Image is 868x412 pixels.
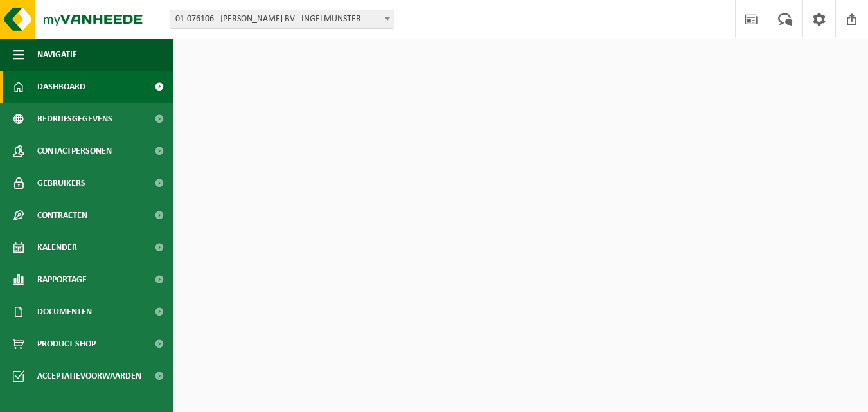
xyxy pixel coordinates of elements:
span: Gebruikers [37,167,85,199]
span: Dashboard [37,71,85,103]
span: Bedrijfsgegevens [37,103,112,135]
span: Rapportage [37,264,87,296]
span: Acceptatievoorwaarden [37,360,141,392]
span: Product Shop [37,328,96,360]
span: 01-076106 - JONCKHEERE DIETER BV - INGELMUNSTER [170,10,394,29]
span: Contracten [37,199,87,231]
span: Documenten [37,296,92,328]
span: Navigatie [37,39,77,71]
span: Contactpersonen [37,135,112,167]
span: Kalender [37,231,77,264]
span: 01-076106 - JONCKHEERE DIETER BV - INGELMUNSTER [170,10,394,28]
